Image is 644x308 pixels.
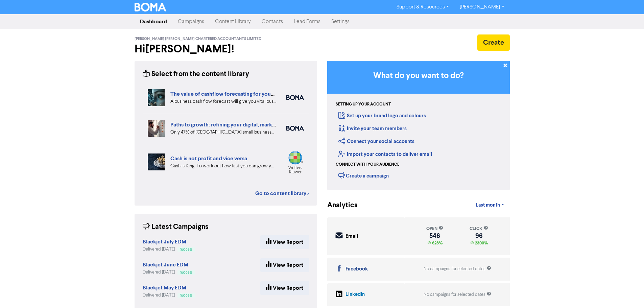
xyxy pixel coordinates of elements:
[170,129,276,136] div: Only 47% of New Zealand small businesses expect growth in 2025. We’ve highlighted four key ways y...
[172,15,210,28] a: Campaigns
[143,222,209,232] div: Latest Campaigns
[327,200,349,211] div: Analytics
[286,151,304,173] img: wolterskluwer
[170,121,330,128] a: Paths to growth: refining your digital, market and export strategies
[260,235,309,249] a: View Report
[180,248,192,251] span: Success
[170,155,247,162] a: Cash is not profit and vice versa
[255,189,309,197] a: Go to content library >
[327,61,510,190] div: Getting Started in BOMA
[474,240,488,246] span: 2300%
[338,138,414,145] a: Connect your social accounts
[345,291,365,299] div: LinkedIn
[345,233,358,240] div: Email
[326,15,355,28] a: Settings
[337,71,500,81] h3: What do you want to do?
[170,163,276,170] div: Cash is King. To work out how fast you can grow your business, you need to look at your projected...
[143,239,186,245] a: Blackjet July EDM
[424,266,491,272] div: No campaigns for selected dates
[454,2,509,13] a: [PERSON_NAME]
[336,101,391,108] div: Setting up your account
[470,233,488,239] div: 96
[135,37,261,41] span: [PERSON_NAME] [PERSON_NAME] Chartered Accountants Limited
[170,98,276,105] div: A business cash flow forecast will give you vital business intelligence to help you scenario-plan...
[143,292,195,299] div: Delivered [DATE]
[338,151,432,158] a: Import your contacts to deliver email
[260,258,309,272] a: View Report
[143,246,195,253] div: Delivered [DATE]
[143,269,195,276] div: Delivered [DATE]
[336,162,399,168] div: Connect with your audience
[338,125,407,132] a: Invite your team members
[135,15,172,28] a: Dashboard
[470,226,488,232] div: click
[288,15,326,28] a: Lead Forms
[170,91,295,97] a: The value of cashflow forecasting for your business
[143,69,249,79] div: Select from the content library
[143,262,188,268] a: Blackjet June EDM
[143,284,186,291] strong: Blackjet May EDM
[338,170,389,181] div: Create a campaign
[391,2,454,13] a: Support & Resources
[143,261,188,268] strong: Blackjet June EDM
[260,281,309,295] a: View Report
[210,15,256,28] a: Content Library
[610,276,644,308] iframe: Chat Widget
[477,34,510,51] button: Create
[286,95,304,100] img: boma_accounting
[143,238,186,245] strong: Blackjet July EDM
[426,233,443,239] div: 546
[135,43,317,55] h2: Hi [PERSON_NAME] !
[345,265,368,273] div: Facebook
[431,240,443,246] span: 628%
[180,294,192,297] span: Success
[476,202,500,208] span: Last month
[426,226,443,232] div: open
[256,15,288,28] a: Contacts
[470,198,509,212] a: Last month
[135,3,166,11] img: BOMA Logo
[180,271,192,274] span: Success
[338,113,426,119] a: Set up your brand logo and colours
[424,291,491,298] div: No campaigns for selected dates
[143,285,186,291] a: Blackjet May EDM
[286,126,304,131] img: boma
